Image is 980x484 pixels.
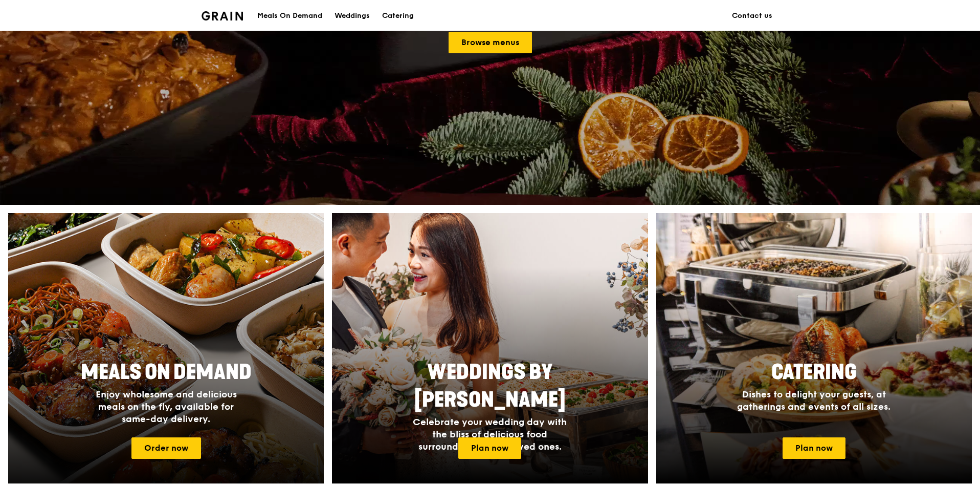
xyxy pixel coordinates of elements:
div: Catering [382,1,414,31]
span: Dishes to delight your guests, at gatherings and events of all sizes. [737,389,890,412]
span: Celebrate your wedding day with the bliss of delicious food surrounded by your loved ones. [413,416,567,452]
a: Plan now [783,437,845,459]
span: Meals On Demand [81,360,252,385]
a: CateringDishes to delight your guests, at gatherings and events of all sizes.Plan now [656,213,972,483]
div: Meals On Demand [257,1,322,31]
a: Catering [376,1,420,31]
a: Weddings [328,1,376,31]
span: Enjoy wholesome and delicious meals on the fly, available for same-day delivery. [96,389,237,425]
a: Plan now [458,437,521,459]
a: Contact us [726,1,778,31]
img: catering-card.e1cfaf3e.jpg [656,213,972,483]
div: Weddings [335,1,370,31]
a: Meals On DemandEnjoy wholesome and delicious meals on the fly, available for same-day delivery.Or... [8,213,324,483]
a: Browse menus [449,32,532,53]
span: Catering [771,360,857,385]
a: Order now [131,437,201,459]
img: weddings-card.4f3003b8.jpg [332,213,648,483]
a: Weddings by [PERSON_NAME]Celebrate your wedding day with the bliss of delicious food surrounded b... [332,213,648,483]
span: Weddings by [PERSON_NAME] [414,360,566,412]
img: Grain [202,11,243,20]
